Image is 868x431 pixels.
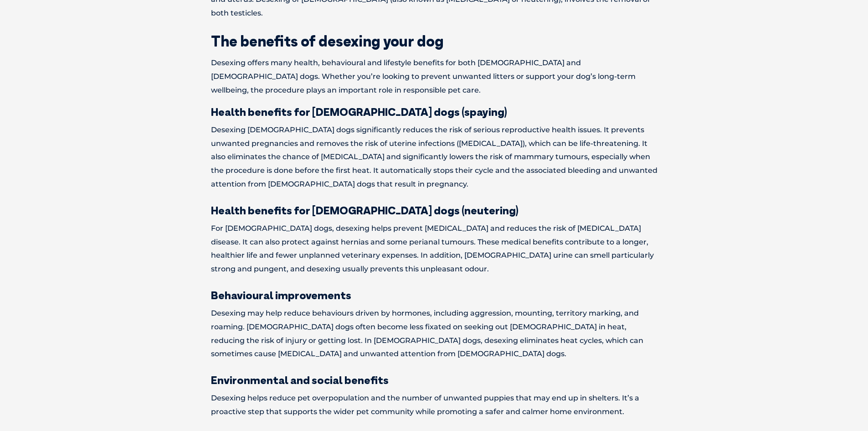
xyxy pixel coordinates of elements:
[211,306,657,361] p: Desexing may help reduce behaviours driven by hormones, including aggression, mounting, territory...
[211,222,657,276] p: For [DEMOGRAPHIC_DATA] dogs, desexing helps prevent [MEDICAL_DATA] and reduces the risk of [MEDIC...
[211,123,657,191] p: Desexing [DEMOGRAPHIC_DATA] dogs significantly reduces the risk of serious reproductive health is...
[211,290,657,301] h3: Behavioural improvements
[211,106,657,117] h3: Health benefits for [DEMOGRAPHIC_DATA] dogs (spaying)
[211,391,657,419] p: Desexing helps reduce pet overpopulation and the number of unwanted puppies that may end up in sh...
[211,34,657,48] h2: The benefits of desexing your dog
[211,56,657,97] p: Desexing offers many health, behavioural and lifestyle benefits for both [DEMOGRAPHIC_DATA] and [...
[211,374,657,385] h3: Environmental and social benefits
[211,205,657,216] h3: Health benefits for [DEMOGRAPHIC_DATA] dogs (neutering)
